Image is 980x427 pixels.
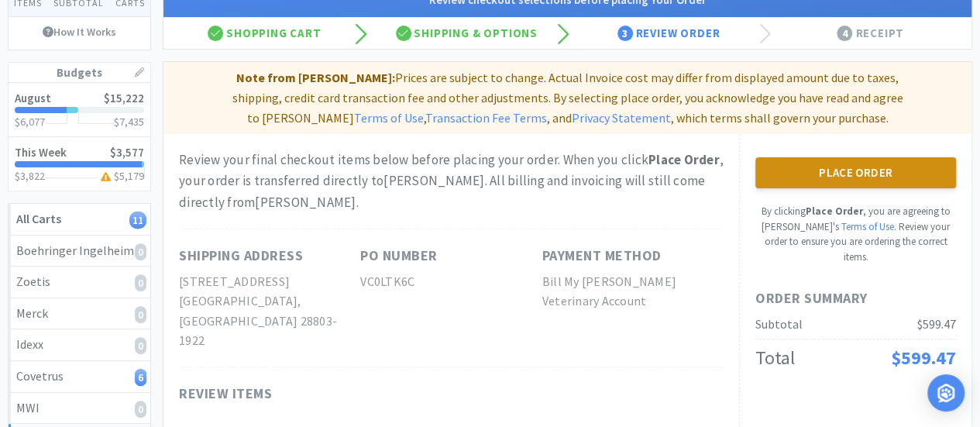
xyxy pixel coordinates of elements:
h2: [GEOGRAPHIC_DATA], [GEOGRAPHIC_DATA] 28803-1922 [179,291,360,351]
div: Covetrus [16,367,143,387]
i: 0 [135,401,146,418]
div: Total [755,343,795,373]
strong: All Carts [16,211,61,226]
i: 0 [135,337,146,354]
span: $3,577 [110,145,144,160]
div: Shopping Cart [163,18,366,49]
h3: $ [114,116,144,127]
a: Idexx0 [9,329,150,361]
strong: Note from [PERSON_NAME]: [236,70,395,85]
a: How It Works [9,17,150,46]
strong: Place Order [648,151,720,168]
a: Merck0 [9,298,150,330]
div: MWI [16,398,143,418]
i: 11 [129,212,146,229]
h1: Review Items [179,383,644,405]
a: All Carts11 [9,204,150,236]
a: Boehringer Ingelheim0 [9,236,150,267]
h2: Bill My [PERSON_NAME] Veterinary Account [542,272,724,312]
h3: $ [98,170,145,181]
span: $599.47 [917,316,956,332]
a: Terms of Use [841,220,894,233]
i: 0 [135,243,146,260]
span: 4 [837,26,852,41]
span: $15,222 [104,91,144,105]
span: 5,179 [119,169,144,183]
h1: Order Summary [755,288,956,310]
h1: Budgets [9,63,150,83]
div: Idexx [16,335,143,355]
span: 7,435 [119,115,144,129]
span: $599.47 [891,346,956,370]
p: By clicking , you are agreeing to [PERSON_NAME]'s . Review your order to ensure you are ordering ... [755,204,956,264]
a: August$15,222$6,077$7,435 [9,83,150,137]
div: Receipt [769,18,971,49]
div: Boehringer Ingelheim [16,241,143,261]
a: Privacy Statement [572,110,671,126]
div: Review your final checkout items below before placing your order. When you click , your order is ... [179,150,724,213]
a: Covetrus6 [9,361,150,393]
i: 0 [135,306,146,323]
div: Review Order [568,18,770,49]
div: Subtotal [755,315,803,335]
div: Zoetis [16,272,143,292]
h2: VC0LTK6C [360,272,542,292]
i: 6 [135,369,146,386]
a: Zoetis0 [9,267,150,298]
h2: This Week [15,146,67,158]
a: Terms of Use [354,110,424,126]
div: Open Intercom Messenger [927,374,965,412]
span: $6,077 [15,115,45,129]
div: Merck [16,304,143,324]
p: Prices are subject to change. Actual Invoice cost may differ from displayed amount due to taxes, ... [170,68,965,128]
i: 0 [135,274,146,291]
strong: Place Order [806,205,863,218]
h1: Shipping Address [179,245,303,267]
h2: [STREET_ADDRESS] [179,272,360,292]
span: $3,822 [15,169,45,183]
a: Transaction Fee Terms [425,110,547,126]
h1: PO Number [360,245,438,267]
a: This Week$3,577$3,822$5,179 [9,137,150,191]
div: Shipping & Options [366,18,568,49]
button: Place Order [755,157,956,188]
a: MWI0 [9,393,150,425]
h2: August [15,92,51,104]
span: 3 [617,26,633,41]
h1: Payment Method [542,245,662,267]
